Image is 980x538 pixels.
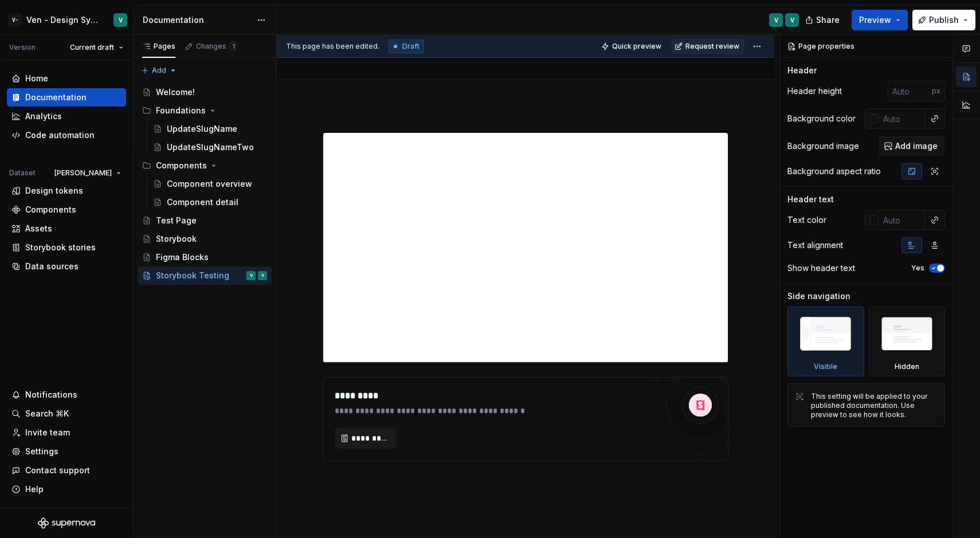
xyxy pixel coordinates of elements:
div: V [774,15,778,25]
a: Component overview [148,175,272,193]
div: Search ⌘K [25,408,69,419]
div: Welcome! [156,87,195,98]
div: Header height [787,85,842,97]
span: 1 [229,42,238,51]
a: Figma Blocks [138,248,272,266]
div: Notifications [25,389,77,400]
div: Header [787,65,817,76]
span: [PERSON_NAME] [54,168,112,178]
div: Hidden [895,362,919,371]
div: Page tree [138,83,272,285]
button: Search ⌘K [7,405,126,423]
a: Analytics [7,107,126,125]
div: Hidden [869,307,946,376]
div: Settings [25,446,58,457]
button: Add [138,62,181,78]
a: Component detail [148,193,272,211]
button: Preview [852,10,908,30]
span: Share [816,14,840,26]
a: Assets [7,219,126,238]
div: UpdateSlugName [167,123,237,135]
span: Current draft [70,43,114,52]
span: Quick preview [612,42,661,51]
div: Components [138,156,272,175]
div: Side navigation [787,290,850,302]
button: Notifications [7,386,126,404]
div: Header text [787,194,834,205]
div: UpdateSlugNameTwo [167,142,254,153]
div: Foundations [138,101,272,120]
svg: Supernova Logo [38,517,95,529]
button: Share [799,10,847,30]
div: Show header text [787,262,855,274]
div: Component detail [167,197,238,208]
label: Yes [911,264,924,273]
div: Storybook stories [25,242,96,253]
div: Contact support [25,465,90,476]
button: Request review [671,38,744,54]
div: Background image [787,140,859,152]
span: Preview [859,14,891,26]
div: Foundations [156,105,206,116]
span: Add [152,66,166,75]
div: V [261,270,264,281]
div: Design tokens [25,185,83,197]
a: UpdateSlugName [148,120,272,138]
span: Add image [895,140,938,152]
div: Background aspect ratio [787,166,881,177]
a: Data sources [7,257,126,276]
a: Storybook TestingVV [138,266,272,285]
button: [PERSON_NAME] [49,165,126,181]
button: Help [7,480,126,498]
div: Components [25,204,76,215]
div: This setting will be applied to your published documentation. Use preview to see how it looks. [811,392,938,419]
button: V-Ven - Design System TestV [2,7,131,32]
div: Version [9,43,36,52]
button: Contact support [7,461,126,480]
a: Test Page [138,211,272,230]
button: Current draft [65,40,128,56]
div: Changes [196,42,238,51]
button: Add image [879,136,945,156]
a: Invite team [7,423,126,442]
input: Auto [879,108,925,129]
a: Code automation [7,126,126,144]
a: Storybook stories [7,238,126,257]
div: Text color [787,214,826,226]
div: Pages [142,42,175,51]
div: Analytics [25,111,62,122]
div: Figma Blocks [156,252,209,263]
div: Invite team [25,427,70,438]
div: Visible [787,307,864,376]
a: Storybook [138,230,272,248]
div: Visible [814,362,837,371]
div: Draft [389,40,424,53]
div: V [119,15,123,25]
div: Code automation [25,129,95,141]
div: V [790,15,794,25]
span: Request review [685,42,739,51]
div: V [250,270,253,281]
input: Auto [888,81,932,101]
div: Background color [787,113,856,124]
span: This page has been edited. [286,42,379,51]
div: Components [156,160,207,171]
a: Home [7,69,126,88]
p: px [932,87,940,96]
a: UpdateSlugNameTwo [148,138,272,156]
input: Auto [879,210,925,230]
button: Quick preview [598,38,667,54]
div: Test Page [156,215,197,226]
div: Documentation [143,14,251,26]
div: Dataset [9,168,36,178]
a: Design tokens [7,182,126,200]
div: Storybook Testing [156,270,229,281]
a: Settings [7,442,126,461]
div: Help [25,484,44,495]
div: V- [8,13,22,27]
div: Data sources [25,261,79,272]
a: Components [7,201,126,219]
div: Ven - Design System Test [26,14,100,26]
div: Storybook [156,233,197,245]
